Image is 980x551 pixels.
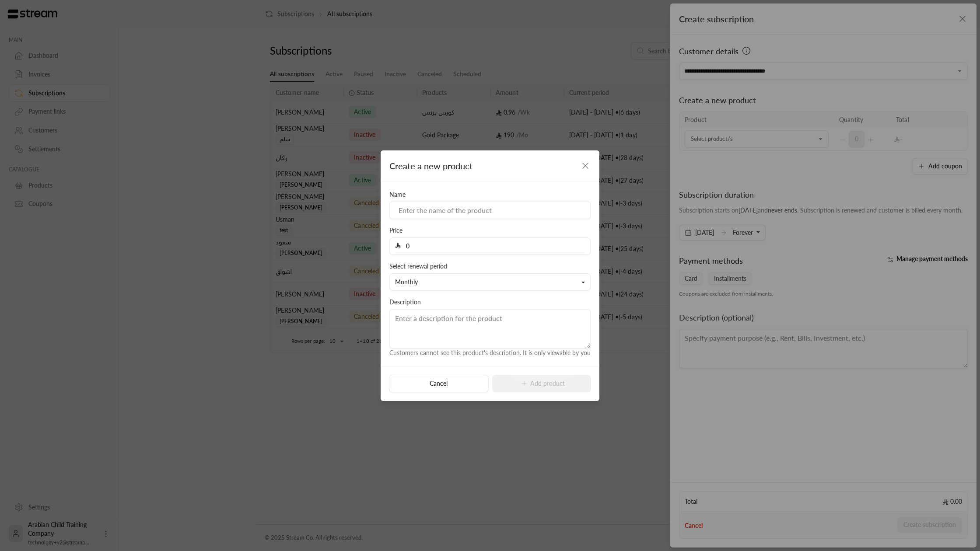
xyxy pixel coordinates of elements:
[401,238,585,255] input: Enter the price for the product
[389,226,402,235] label: Price
[389,375,488,392] button: Cancel
[389,298,421,307] label: Description
[389,190,406,199] label: Name
[389,160,472,171] span: Create a new product
[389,349,591,356] span: Customers cannot see this product's description. It is only viewable by you
[389,262,447,271] label: Select renewal period
[389,273,591,291] button: Monthly
[389,202,591,219] input: Enter the name of the product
